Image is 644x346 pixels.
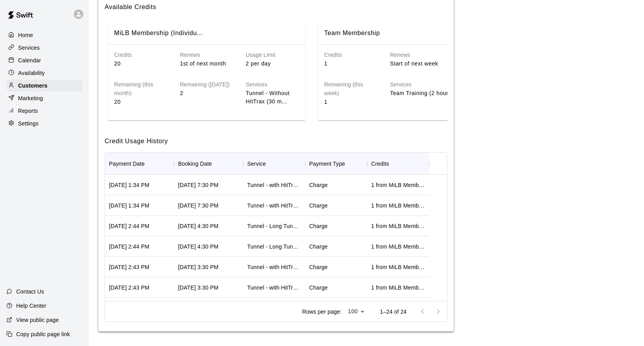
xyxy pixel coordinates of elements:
[180,89,233,97] p: 2
[324,28,380,38] h6: Team Membership
[180,80,233,89] h6: Remaining ([DATE])
[178,284,218,292] div: Aug 08, 2025 3:30 PM
[309,181,328,189] div: Charge
[371,243,425,251] div: 1 from MiLB Membership (Individual and Family)
[390,51,443,60] h6: Renews
[145,158,156,169] button: Sort
[114,98,167,106] p: 20
[18,94,43,102] p: Marketing
[114,28,203,38] h6: MiLB Membership (Individual and Family)
[178,202,218,209] div: Aug 21, 2025 7:30 PM
[16,302,46,310] p: Help Center
[16,316,59,324] p: View public page
[389,158,400,169] button: Sort
[6,54,83,66] a: Calendar
[309,243,328,251] div: Charge
[247,202,301,209] div: Tunnel - with HitTrax (Add-On Fee Required for Members)
[247,284,301,292] div: Tunnel - with HitTrax (Add-On Fee Required for Members)
[243,153,305,175] div: Service
[309,153,345,175] div: Payment Type
[6,29,83,41] a: Home
[16,288,44,296] p: Contact Us
[371,153,389,175] div: Credits
[178,181,218,189] div: Aug 21, 2025 7:30 PM
[371,263,425,271] div: 1 from MiLB Membership (Individual and Family)
[345,158,356,169] button: Sort
[178,263,218,271] div: Aug 08, 2025 3:30 PM
[6,67,83,79] a: Availability
[246,60,299,68] p: 2 per day
[390,80,509,89] h6: Services
[18,31,33,39] p: Home
[302,308,342,316] p: Rows per page:
[345,306,367,317] div: 100
[114,80,167,98] h6: Remaining (this month)
[247,263,301,271] div: Tunnel - with HitTrax (Add-On Fee Required for Members)
[212,158,223,169] button: Sort
[309,222,328,230] div: Charge
[114,60,167,68] p: 20
[18,56,41,64] p: Calendar
[371,284,425,292] div: 1 from MiLB Membership (Individual and Family)
[367,153,429,175] div: Credits
[324,51,377,60] h6: Credits
[309,263,328,271] div: Charge
[109,202,149,209] div: Aug 21, 2025 1:34 PM
[180,51,233,60] h6: Renews
[18,82,47,90] p: Customers
[247,243,301,251] div: Tunnel - Long Tunnel (No HitTrax)
[105,153,174,175] div: Payment Date
[109,222,149,230] div: Aug 08, 2025 2:44 PM
[247,222,301,230] div: Tunnel - Long Tunnel (No HitTrax)
[324,80,377,98] h6: Remaining (this week)
[305,153,367,175] div: Payment Type
[324,98,377,106] p: 1
[266,158,277,169] button: Sort
[18,44,40,52] p: Services
[246,89,299,106] p: Tunnel - Without HitTrax (30 mins), Tunnel - with HitTrax (Add-On Fee Required for Members) (30 m...
[246,51,299,60] h6: Usage Limit
[324,60,377,68] p: 1
[390,89,509,97] p: Team Training (2 hours)
[371,222,425,230] div: 1 from MiLB Membership (Individual and Family)
[6,42,83,54] a: Services
[18,107,38,115] p: Reports
[247,181,301,189] div: Tunnel - with HitTrax (Add-On Fee Required for Members)
[309,284,328,292] div: Charge
[109,153,145,175] div: Payment Date
[6,80,83,92] a: Customers
[174,153,243,175] div: Booking Date
[109,284,149,292] div: Aug 08, 2025 2:43 PM
[247,153,266,175] div: Service
[180,60,233,68] p: 1st of next month
[109,181,149,189] div: Aug 21, 2025 1:34 PM
[16,330,70,338] p: Copy public page link
[178,243,218,251] div: Aug 08, 2025 4:30 PM
[105,130,447,146] h6: Credit Usage History
[109,243,149,251] div: Aug 08, 2025 2:44 PM
[18,120,39,127] p: Settings
[309,202,328,209] div: Charge
[371,181,425,189] div: 1 from MiLB Membership (Individual and Family)
[390,60,443,68] p: Start of next week
[6,105,83,117] a: Reports
[109,263,149,271] div: Aug 08, 2025 2:43 PM
[18,69,45,77] p: Availability
[178,153,212,175] div: Booking Date
[246,80,299,89] h6: Services
[6,118,83,129] a: Settings
[380,308,407,316] p: 1–24 of 24
[6,92,83,104] a: Marketing
[114,51,167,60] h6: Credits
[178,222,218,230] div: Aug 08, 2025 4:30 PM
[371,202,425,209] div: 1 from MiLB Membership (Individual and Family)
